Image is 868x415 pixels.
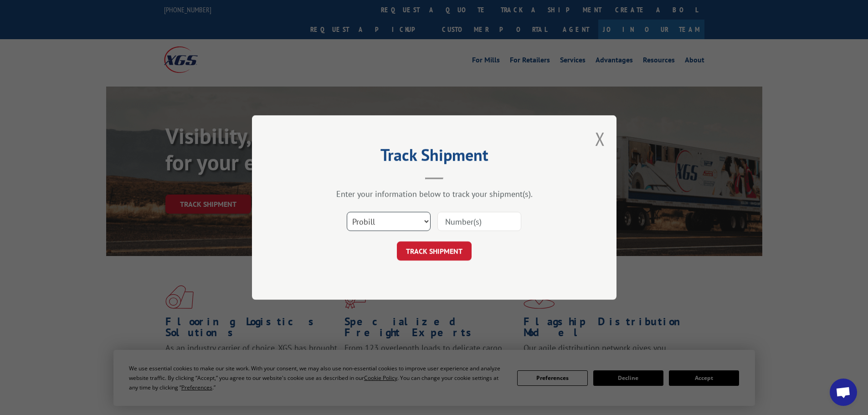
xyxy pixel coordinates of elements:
[298,189,571,199] div: Enter your information below to track your shipment(s).
[437,212,521,231] input: Number(s)
[830,379,857,406] div: Open chat
[298,149,571,166] h2: Track Shipment
[397,241,472,261] button: TRACK SHIPMENT
[595,127,605,151] button: Close modal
